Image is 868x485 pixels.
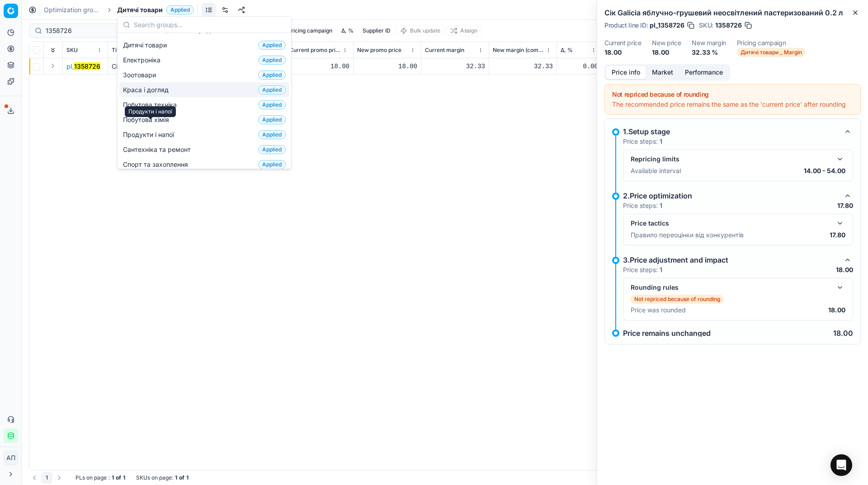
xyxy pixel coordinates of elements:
button: Market [646,66,679,79]
button: 1 [42,472,52,483]
p: 18.00 [833,330,853,337]
div: The recommended price remains the same as the 'current price' after rounding [612,100,853,109]
strong: 1 [112,474,114,481]
div: 1.Setup stage [623,126,839,137]
button: АП [4,451,18,465]
div: 3.Price adjustment and impact [623,254,839,265]
span: Продукти і напої [123,130,178,139]
span: SKU : [699,22,713,28]
button: Performance [679,66,729,79]
mark: 1358726 [74,62,100,70]
span: Applied [258,41,286,50]
span: Title [112,47,123,54]
nav: breadcrumb [44,5,194,14]
strong: 1 [660,266,662,273]
span: Applied [258,56,286,65]
span: Краса і догляд [123,85,172,94]
button: Go to next page [54,472,65,483]
p: Price was rounded [631,306,686,315]
dt: Current price [604,40,641,46]
div: Rounding rules [631,283,831,292]
dd: 18.00 [652,48,681,57]
div: 32.33 [425,62,485,71]
span: Applied [258,160,286,169]
strong: of [116,474,121,481]
strong: 1 [660,202,662,209]
span: Сантехніка та ремонт [123,145,194,154]
div: Suggestions [118,33,291,169]
p: 14.00 - 54.00 [804,166,845,175]
p: 17.80 [837,201,853,210]
span: PLs on page [75,474,107,481]
span: New margin (common), % [493,47,544,54]
span: Побутова хімія [123,115,173,124]
div: Price tactics [631,219,831,228]
button: Supplier ID [359,25,394,36]
span: Зоотовари [123,71,160,80]
div: Продукти і напої [125,106,176,117]
button: Expand all [47,45,58,56]
button: Assign [446,25,481,36]
p: 18.00 [828,306,845,315]
p: Price steps: [623,137,662,146]
span: New promo price [357,47,401,54]
span: 1358726 [715,21,742,30]
strong: 1 [186,474,189,481]
p: Price steps: [623,201,662,210]
div: 18.00 [357,62,417,71]
span: Дитячі товариApplied [117,5,194,14]
span: Спорт та захоплення [123,160,192,169]
div: 18.00 [289,62,349,71]
p: Available interval [631,166,681,175]
span: Applied [258,115,286,124]
span: Product line ID : [604,22,648,28]
span: Побутова техніка [123,100,180,109]
span: Current margin [425,47,464,54]
span: Дитячі товари [117,5,163,14]
span: Сік_Galicia_яблучно-грушевий_неосвітлений_пастеризований_0.2_л [112,62,320,70]
h2: Сік Galicia яблучно-грушевий неосвітлений пастеризований 0.2 л [604,7,861,18]
span: Applied [166,5,194,14]
span: Електроніка [123,56,164,65]
button: Pricing campaign [284,25,336,36]
button: Go to previous page [29,472,40,483]
span: Applied [258,145,286,154]
div: 2.Price optimization [623,190,839,201]
span: Current promo price [289,47,340,54]
span: pl_1358726 [650,21,684,30]
span: pl_ [66,62,100,71]
span: SKU [66,47,78,54]
dt: Pricing campaign [737,40,806,46]
p: Price steps: [623,265,662,274]
span: SKUs on page : [136,474,173,481]
input: Search groups... [134,16,286,34]
p: Правило переоцінки від конкурентів [631,231,744,240]
strong: 1 [175,474,177,481]
p: Price remains unchanged [623,330,711,337]
a: Optimization groups [44,5,102,14]
button: Price info [606,66,646,79]
div: Not repriced because of rounding [612,90,853,99]
strong: of [179,474,184,481]
p: 17.80 [830,231,845,240]
span: Applied [258,130,286,139]
span: Applied [258,85,286,94]
dt: New price [652,40,681,46]
span: Δ, % [561,47,573,54]
span: АП [4,451,18,465]
div: Repricing limits [631,155,831,164]
input: Search by SKU or title [46,26,145,35]
p: Not repriced because of rounding [634,296,720,303]
nav: pagination [29,472,65,483]
button: Δ, % [338,25,357,36]
div: : [75,474,125,481]
button: pl_1358726 [66,62,100,71]
span: Дитячі товари [123,41,170,50]
p: 18.00 [836,265,853,274]
div: 32.33 [493,62,553,71]
button: Expand [47,61,58,71]
dd: 32.33 % [692,48,726,57]
strong: 1 [660,137,662,145]
button: Bulk update [396,25,444,36]
span: Applied [258,100,286,109]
